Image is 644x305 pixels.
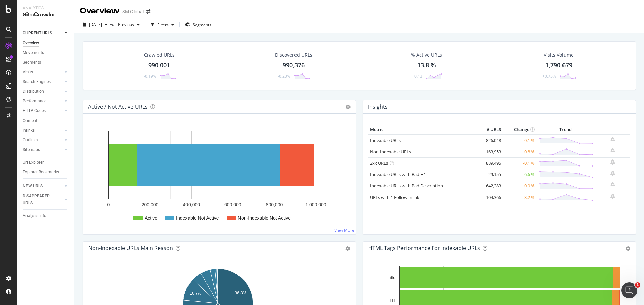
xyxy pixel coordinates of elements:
div: 990,376 [283,61,305,70]
a: HTTP Codes [23,107,63,115]
div: bell-plus [610,159,615,165]
div: Sitemaps [23,146,40,153]
svg: A chart. [88,125,348,229]
a: Content [23,117,69,124]
a: Non-Indexable URLs [370,149,411,155]
text: 36.3% [235,291,246,295]
td: 163,953 [476,146,503,157]
text: 600,000 [224,202,241,207]
button: [DATE] [80,19,110,30]
a: Explorer Bookmarks [23,169,69,176]
span: 2025 Sep. 14th [89,22,102,27]
div: Distribution [23,88,44,95]
div: arrow-right-arrow-left [146,9,150,14]
a: NEW URLS [23,183,63,190]
div: bell-plus [610,194,615,199]
h4: Active / Not Active URLs [88,102,148,111]
h4: Insights [368,102,388,111]
div: gear [345,246,350,251]
div: Overview [80,5,120,17]
a: Inlinks [23,127,63,134]
i: Options [346,105,351,109]
div: bell-plus [610,148,615,153]
td: 889,495 [476,157,503,169]
td: -6.6 % [503,169,536,180]
a: Overview [23,40,69,47]
iframe: Intercom live chat [621,282,637,298]
th: # URLS [476,125,503,135]
span: 1 [635,282,640,288]
a: Performance [23,98,63,105]
th: Change [503,125,536,135]
div: SiteCrawler [23,11,69,19]
span: vs [110,21,115,27]
div: 990,001 [148,61,170,70]
a: Outlinks [23,137,63,144]
text: 400,000 [183,202,200,207]
a: Analysis Info [23,212,69,219]
div: Filters [157,22,169,28]
td: 826,048 [476,135,503,146]
a: URLs with 1 Follow Inlink [370,194,419,200]
div: 13.8 % [417,61,436,70]
text: Non-Indexable Not Active [238,215,291,221]
div: HTTP Codes [23,107,46,115]
div: bell-plus [610,137,615,142]
div: Non-Indexable URLs Main Reason [88,245,173,251]
div: NEW URLS [23,183,43,190]
a: Search Engines [23,78,63,85]
td: -0.8 % [503,146,536,157]
div: Visits Volume [544,52,574,58]
a: Visits [23,69,63,76]
a: Indexable URLs [370,137,401,143]
a: Url Explorer [23,159,69,166]
a: Segments [23,59,69,66]
div: bell-plus [610,171,615,176]
a: Indexable URLs with Bad Description [370,183,443,189]
div: 1,790,679 [545,61,572,70]
div: Content [23,117,37,124]
text: Indexable Not Active [176,215,219,221]
a: DISAPPEARED URLS [23,193,63,207]
div: gear [626,246,630,251]
div: -0.23% [278,73,290,79]
text: 800,000 [266,202,283,207]
div: Performance [23,98,46,105]
text: 200,000 [142,202,159,207]
button: Previous [115,19,142,30]
th: Trend [536,125,595,135]
div: CURRENT URLS [23,30,52,37]
div: % Active URLs [411,52,442,58]
div: Discovered URLs [275,52,312,58]
text: 1,000,000 [305,202,326,207]
text: Title [388,275,396,280]
div: HTML Tags Performance for Indexable URLs [368,245,480,251]
div: Segments [23,59,41,66]
td: 642,283 [476,180,503,192]
a: View More [334,227,354,233]
div: bell-plus [610,182,615,187]
td: 104,366 [476,192,503,203]
div: 3M Global [122,8,144,15]
div: Url Explorer [23,159,44,166]
a: CURRENT URLS [23,30,63,37]
div: Movements [23,49,44,56]
a: 2xx URLs [370,160,388,166]
text: 0 [107,202,110,207]
div: Outlinks [23,137,38,144]
div: Search Engines [23,78,51,85]
div: Inlinks [23,127,35,134]
text: Active [145,215,157,221]
div: Crawled URLs [144,52,175,58]
td: -3.2 % [503,192,536,203]
div: +0.12 [412,73,422,79]
div: Visits [23,69,33,76]
div: +0.75% [542,73,556,79]
a: Movements [23,49,69,56]
a: Distribution [23,88,63,95]
div: Overview [23,40,39,47]
span: Previous [115,22,134,27]
button: Filters [148,19,177,30]
span: Segments [193,22,211,28]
